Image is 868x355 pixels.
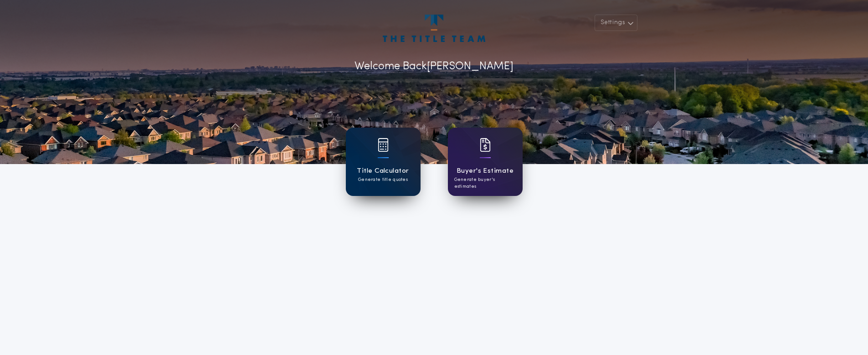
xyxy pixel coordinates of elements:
[346,128,421,196] a: card iconTitle CalculatorGenerate title quotes
[595,15,637,31] button: Settings
[448,128,523,196] a: card iconBuyer's EstimateGenerate buyer's estimates
[358,176,408,183] p: Generate title quotes
[378,138,389,152] img: card icon
[357,166,409,176] h1: Title Calculator
[454,176,516,190] p: Generate buyer's estimates
[383,15,485,42] img: account-logo
[457,166,514,176] h1: Buyer's Estimate
[354,58,514,75] p: Welcome Back [PERSON_NAME]
[480,138,491,152] img: card icon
